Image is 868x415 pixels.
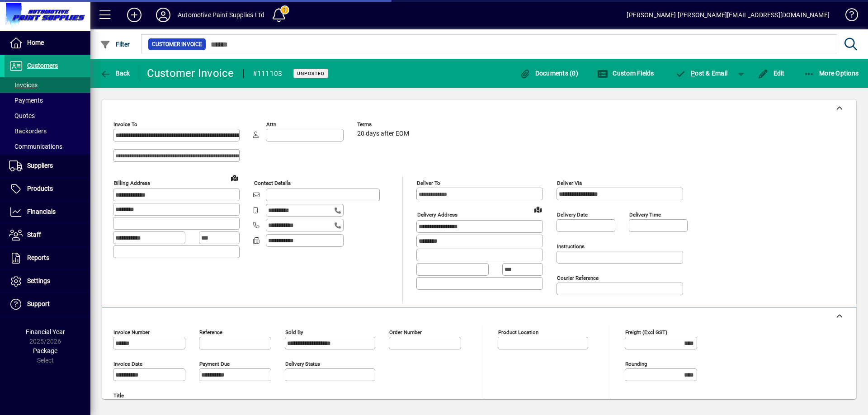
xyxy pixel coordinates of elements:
[9,112,35,119] span: Quotes
[597,70,654,77] span: Custom Fields
[691,70,695,77] span: P
[5,139,90,154] a: Communications
[98,36,132,52] button: Filter
[149,7,178,23] button: Profile
[285,361,320,367] mat-label: Delivery status
[755,65,787,81] button: Edit
[357,122,411,127] span: Terms
[557,212,588,218] mat-label: Delivery date
[625,329,667,335] mat-label: Freight (excl GST)
[671,65,732,81] button: Post & Email
[498,329,538,335] mat-label: Product location
[27,277,50,284] span: Settings
[5,293,90,316] a: Support
[27,231,41,238] span: Staff
[389,329,422,335] mat-label: Order number
[627,8,830,22] div: [PERSON_NAME] [PERSON_NAME][EMAIL_ADDRESS][DOMAIN_NAME]
[557,180,582,186] mat-label: Deliver via
[26,328,65,335] span: Financial Year
[113,361,142,367] mat-label: Invoice date
[9,81,38,89] span: Invoices
[199,361,230,367] mat-label: Payment due
[802,65,861,81] button: More Options
[266,121,276,127] mat-label: Attn
[100,70,130,77] span: Back
[625,361,647,367] mat-label: Rounding
[517,65,580,81] button: Documents (0)
[5,77,90,93] a: Invoices
[9,127,47,135] span: Backorders
[5,178,90,200] a: Products
[27,208,56,215] span: Financials
[519,70,578,77] span: Documents (0)
[5,247,90,269] a: Reports
[5,201,90,223] a: Financials
[113,392,124,399] mat-label: Title
[285,329,303,335] mat-label: Sold by
[629,212,661,218] mat-label: Delivery time
[33,347,57,354] span: Package
[199,329,222,335] mat-label: Reference
[5,108,90,123] a: Quotes
[27,39,44,46] span: Home
[557,243,585,250] mat-label: Instructions
[5,32,90,54] a: Home
[152,40,202,49] span: Customer Invoice
[100,41,130,48] span: Filter
[5,224,90,246] a: Staff
[5,93,90,108] a: Payments
[27,162,53,169] span: Suppliers
[9,143,62,150] span: Communications
[147,66,234,80] div: Customer Invoice
[27,185,53,192] span: Products
[5,270,90,292] a: Settings
[839,2,857,31] a: Knowledge Base
[27,300,50,307] span: Support
[253,66,283,81] div: #111103
[98,65,132,81] button: Back
[27,254,49,261] span: Reports
[90,65,140,81] app-page-header-button: Back
[113,121,137,127] mat-label: Invoice To
[5,123,90,139] a: Backorders
[595,65,656,81] button: Custom Fields
[178,8,264,22] div: Automotive Paint Supplies Ltd
[113,329,150,335] mat-label: Invoice number
[675,70,728,77] span: ost & Email
[758,70,785,77] span: Edit
[5,155,90,177] a: Suppliers
[27,62,58,69] span: Customers
[417,180,440,186] mat-label: Deliver To
[120,7,149,23] button: Add
[9,97,43,104] span: Payments
[357,130,409,137] span: 20 days after EOM
[227,170,242,185] a: View on map
[557,275,599,281] mat-label: Courier Reference
[531,202,545,217] a: View on map
[297,71,325,76] span: Unposted
[804,70,859,77] span: More Options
